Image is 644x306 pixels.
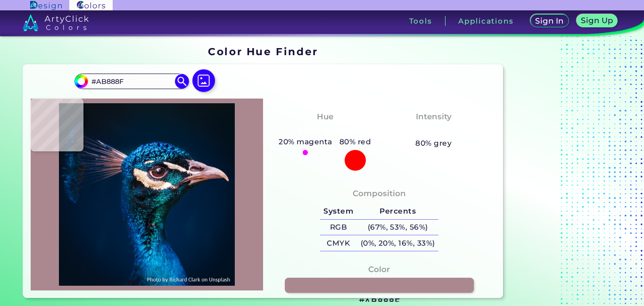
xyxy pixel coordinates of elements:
h3: Tools [409,17,432,25]
a: Sign In [532,15,567,27]
h5: 20% magenta [275,136,336,148]
h5: RGB [320,220,357,235]
a: Sign Up [578,15,616,27]
h3: Pinkish Red [294,125,356,136]
iframe: Advertisement [507,42,625,302]
h4: Intensity [416,110,452,124]
h5: Sign In [537,17,562,25]
img: logo_artyclick_colors_white.svg [23,14,89,31]
img: icon picture [192,69,215,92]
h4: Color [368,263,390,276]
img: icon search [175,74,189,88]
h5: (67%, 53%, 56%) [357,220,438,235]
h5: Sign Up [583,17,612,24]
h5: 80% grey [415,137,452,149]
h5: System [320,204,357,219]
h5: 80% red [336,136,375,148]
h5: CMYK [320,235,357,251]
input: type color.. [88,75,176,88]
h1: Color Hue Finder [208,44,318,58]
h3: Pale [420,125,447,136]
h5: Percents [357,204,438,219]
img: img_pavlin.jpg [35,103,258,286]
h4: Hue [317,110,333,124]
img: ArtyClick Design logo [30,1,62,10]
h3: Applications [458,17,513,25]
h4: Composition [353,187,406,200]
h5: (0%, 20%, 16%, 33%) [357,235,438,251]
